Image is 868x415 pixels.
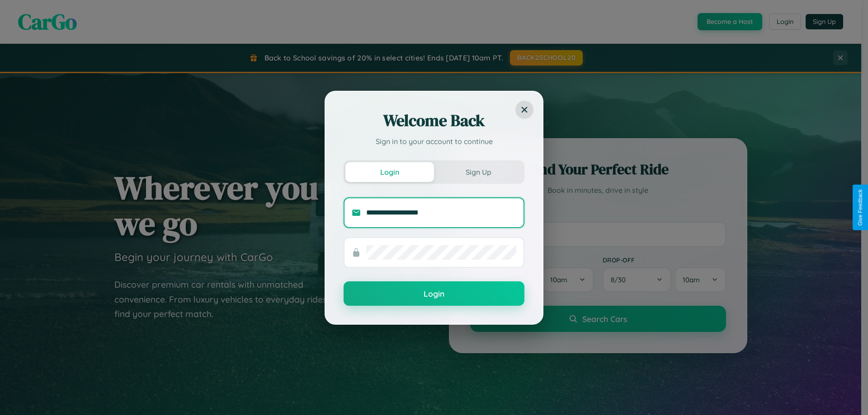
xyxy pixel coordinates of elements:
[344,136,524,147] p: Sign in to your account to continue
[345,162,434,182] button: Login
[434,162,523,182] button: Sign Up
[857,189,863,226] div: Give Feedback
[344,110,524,131] h2: Welcome Back
[344,281,524,306] button: Login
